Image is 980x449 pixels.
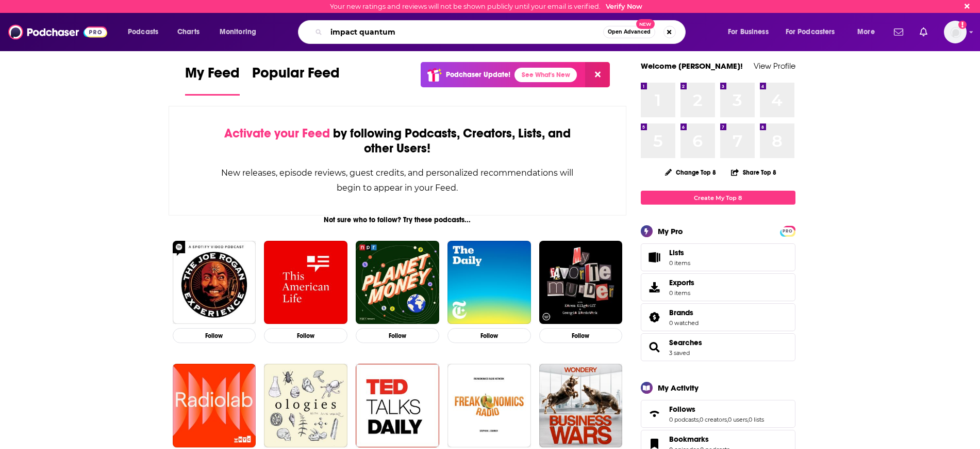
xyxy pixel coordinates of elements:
[224,126,330,141] span: Activate your Feed
[264,328,347,343] button: Follow
[958,21,967,29] svg: Email not verified
[177,25,200,39] span: Charts
[728,25,769,39] span: For Business
[641,333,795,361] span: Searches
[659,166,723,179] button: Change Top 8
[644,250,665,265] span: Lists
[173,364,256,447] img: Radiolab
[669,416,699,423] a: 0 podcasts
[252,64,340,88] span: Popular Feed
[644,310,665,324] a: Brands
[644,340,665,354] a: Searches
[658,383,699,393] div: My Activity
[169,215,627,224] div: Not sure who to follow? Try these podcasts...
[644,407,665,421] a: Follows
[264,241,347,324] img: This American Life
[779,24,850,40] button: open menu
[728,416,748,423] a: 0 users
[121,24,172,40] button: open menu
[606,3,642,10] a: Verify Now
[700,416,727,423] a: 0 creators
[356,364,439,447] img: TED Talks Daily
[603,26,655,38] button: Open AdvancedNew
[446,70,510,79] p: Podchaser Update!
[944,21,967,43] img: User Profile
[721,24,782,40] button: open menu
[669,308,699,317] a: Brands
[669,259,690,267] span: 0 items
[539,364,623,447] img: Business Wars
[669,405,764,414] a: Follows
[754,61,795,71] a: View Profile
[669,248,690,257] span: Lists
[447,241,531,324] img: The Daily
[356,328,439,343] button: Follow
[641,61,743,71] a: Welcome [PERSON_NAME]!
[748,416,749,423] span: ,
[669,319,699,327] a: 0 watched
[669,405,695,414] span: Follows
[669,248,684,257] span: Lists
[641,191,795,205] a: Create My Top 8
[539,328,623,343] button: Follow
[669,338,702,347] a: Searches
[641,243,795,271] a: Lists
[669,289,694,297] span: 0 items
[944,21,967,43] button: Show profile menu
[890,23,907,41] a: Show notifications dropdown
[669,349,690,357] a: 3 saved
[641,400,795,428] span: Follows
[221,165,575,195] div: New releases, episode reviews, guest credits, and personalized recommendations will begin to appe...
[264,364,347,447] img: Ologies with Alie Ward
[171,24,206,40] a: Charts
[730,162,777,182] button: Share Top 8
[699,416,700,423] span: ,
[326,24,603,40] input: Search podcasts, credits, & more...
[356,241,439,324] img: Planet Money
[221,126,575,156] div: by following Podcasts, Creators, Lists, and other Users!
[669,278,694,287] span: Exports
[447,328,531,343] button: Follow
[220,25,256,39] span: Monitoring
[539,241,623,324] img: My Favorite Murder with Karen Kilgariff and Georgia Hardstark
[857,25,875,39] span: More
[185,64,240,96] a: My Feed
[308,20,695,44] div: Search podcasts, credits, & more...
[641,303,795,331] span: Brands
[212,24,270,40] button: open menu
[727,416,728,423] span: ,
[749,416,764,423] a: 0 lists
[782,227,794,235] a: PRO
[128,25,158,39] span: Podcasts
[514,68,577,82] a: See What's New
[669,435,729,444] a: Bookmarks
[658,226,683,236] div: My Pro
[173,328,256,343] button: Follow
[608,29,651,35] span: Open Advanced
[185,64,240,88] span: My Feed
[641,273,795,301] a: Exports
[447,364,531,447] img: Freakonomics Radio
[916,23,932,41] a: Show notifications dropdown
[636,19,655,29] span: New
[8,22,107,42] a: Podchaser - Follow, Share and Rate Podcasts
[944,21,967,43] span: Logged in as MelissaPS
[669,308,693,317] span: Brands
[173,241,256,324] img: The Joe Rogan Experience
[669,435,709,444] span: Bookmarks
[330,3,642,10] div: Your new ratings and reviews will not be shown publicly until your email is verified.
[786,25,835,39] span: For Podcasters
[782,227,794,235] span: PRO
